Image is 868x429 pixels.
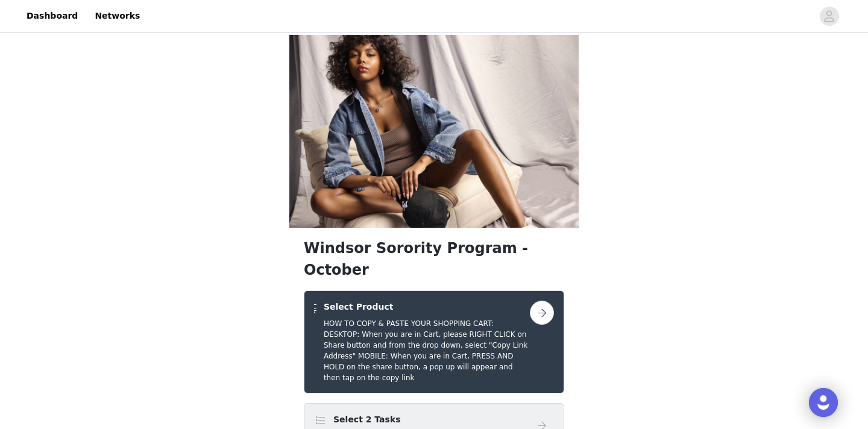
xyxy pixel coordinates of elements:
[87,2,147,30] a: Networks
[304,290,564,393] div: Select Product
[304,237,564,281] h1: Windsor Sorority Program - October
[19,2,85,30] a: Dashboard
[324,301,530,313] h4: Select Product
[823,7,835,26] div: avatar
[289,35,579,228] img: campaign image
[324,318,530,383] h5: HOW TO COPY & PASTE YOUR SHOPPING CART: DESKTOP: When you are in Cart, please RIGHT CLICK on Shar...
[809,388,838,417] div: Open Intercom Messenger
[333,413,401,426] h4: Select 2 Tasks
